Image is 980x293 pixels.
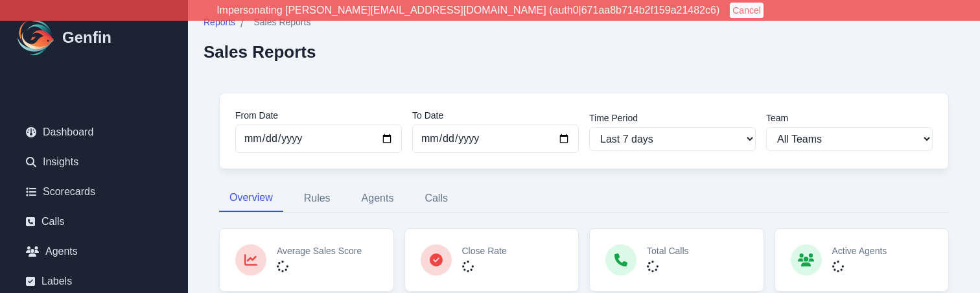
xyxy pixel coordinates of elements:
button: Cancel [730,3,764,18]
label: From Date [235,109,402,122]
a: Insights [16,149,172,175]
p: Total Calls [647,244,689,257]
button: Rules [294,185,341,212]
a: Agents [16,239,172,264]
button: Overview [219,185,283,212]
p: Average Sales Score [277,244,362,257]
p: Close Rate [462,244,507,257]
a: Calls [16,209,172,235]
a: Scorecards [16,179,172,205]
h2: Sales Reports [204,42,316,62]
button: Calls [414,185,458,212]
span: Reports [204,16,235,29]
img: Logo [16,17,57,58]
span: / [240,16,243,32]
p: Active Agents [832,244,887,257]
h1: Genfin [62,27,111,48]
button: Agents [351,185,404,212]
span: Sales Reports [253,16,310,29]
label: Team [766,111,933,124]
label: To Date [412,109,579,122]
label: Time Period [589,111,756,124]
a: Dashboard [16,119,172,145]
a: Reports [204,16,235,32]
